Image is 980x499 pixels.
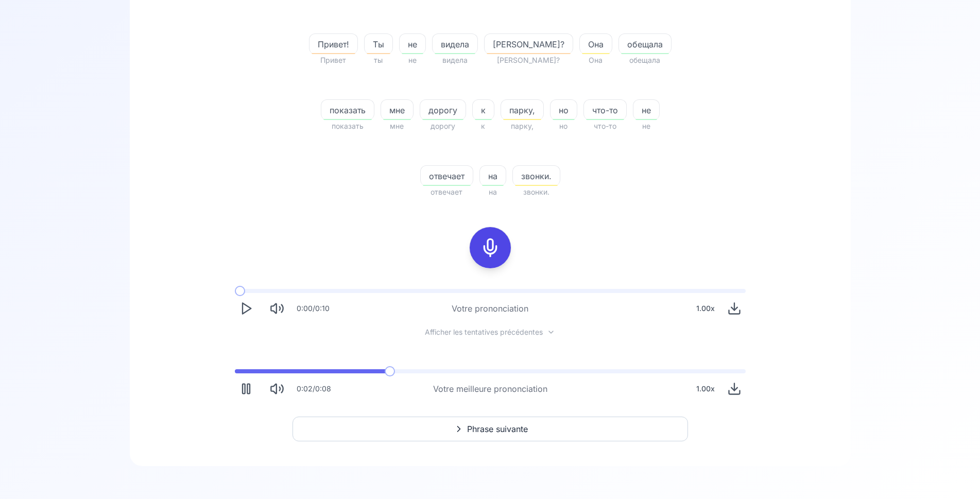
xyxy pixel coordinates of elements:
span: [PERSON_NAME]? [484,54,573,66]
span: отвечает [420,186,473,198]
span: Привет [309,54,358,66]
span: не [633,104,659,116]
span: обещала [618,54,672,66]
button: к [472,99,494,120]
span: мне [381,104,413,116]
span: звонки. [513,170,560,182]
button: Download audio [723,297,746,320]
button: дорогу [420,99,466,120]
span: парку, [501,104,543,116]
span: [PERSON_NAME]? [485,38,573,50]
button: Привет! [309,33,358,54]
button: [PERSON_NAME]? [484,33,573,54]
span: не [400,38,425,50]
span: что-то [584,104,626,116]
span: к [473,104,494,116]
button: Mute [266,297,288,320]
button: Она [579,33,612,54]
button: но [550,99,577,120]
button: что-то [583,99,627,120]
button: видела [432,33,478,54]
span: видела [433,38,477,50]
div: 1.00 x [692,298,719,319]
span: что-то [583,120,627,132]
div: 0:00 / 0:10 [297,303,330,314]
button: отвечает [420,165,473,186]
button: Play [235,297,257,320]
button: не [633,99,660,120]
button: Download audio [723,377,746,400]
span: дорогу [420,104,466,116]
span: Она [579,54,612,66]
button: не [399,33,426,54]
button: на [479,165,506,186]
span: но [551,104,577,116]
span: парку, [501,120,544,132]
span: не [633,120,660,132]
span: Phrase suivante [467,423,528,435]
span: дорогу [420,120,466,132]
button: Phrase suivante [293,417,688,441]
span: ты [364,54,393,66]
span: Она [580,38,612,50]
button: Mute [266,377,288,400]
span: отвечает [421,170,473,182]
span: звонки. [512,186,560,198]
div: 0:02 / 0:08 [297,384,331,394]
button: звонки. [512,165,560,186]
span: показать [321,104,374,116]
button: парку, [501,99,544,120]
span: показать [321,120,374,132]
span: на [479,186,506,198]
button: показать [321,99,374,120]
span: Привет! [310,38,357,50]
button: мне [381,99,414,120]
div: 1.00 x [692,378,719,399]
span: не [399,54,426,66]
span: Afficher les tentatives précédentes [425,327,543,337]
button: Afficher les tentatives précédentes [417,328,563,336]
button: Pause [235,377,257,400]
div: Votre meilleure prononciation [433,383,547,395]
span: видела [432,54,478,66]
span: к [472,120,494,132]
span: мне [381,120,414,132]
span: обещала [619,38,671,50]
button: Ты [364,33,393,54]
span: Ты [365,38,392,50]
div: Votre prononciation [452,302,528,315]
span: но [550,120,577,132]
button: обещала [618,33,672,54]
span: на [480,170,506,182]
